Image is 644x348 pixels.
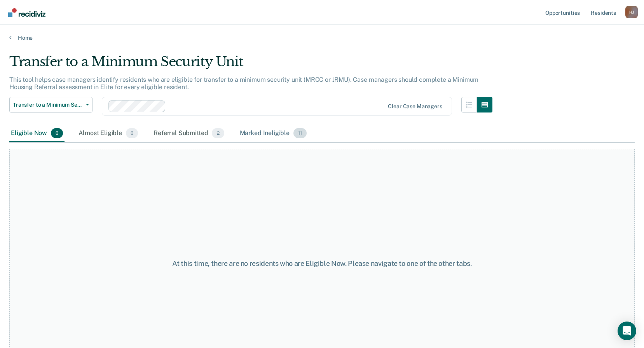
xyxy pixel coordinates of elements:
[77,125,140,142] div: Almost Eligible0
[9,76,478,91] p: This tool helps case managers identify residents who are eligible for transfer to a minimum secur...
[238,125,308,142] div: Marked Ineligible11
[9,54,492,76] div: Transfer to a Minimum Security Unit
[388,103,442,110] div: Clear case managers
[51,128,63,138] span: 0
[618,322,636,340] div: Open Intercom Messenger
[9,97,92,112] button: Transfer to a Minimum Security Unit
[152,125,225,142] div: Referral Submitted2
[8,8,45,17] img: Recidiviz
[212,128,224,138] span: 2
[126,128,138,138] span: 0
[13,102,83,108] span: Transfer to a Minimum Security Unit
[293,128,307,138] span: 11
[166,259,478,268] div: At this time, there are no residents who are Eligible Now. Please navigate to one of the other tabs.
[625,6,638,18] button: Profile dropdown button
[9,125,65,142] div: Eligible Now0
[625,6,638,18] div: H J
[9,34,635,41] a: Home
